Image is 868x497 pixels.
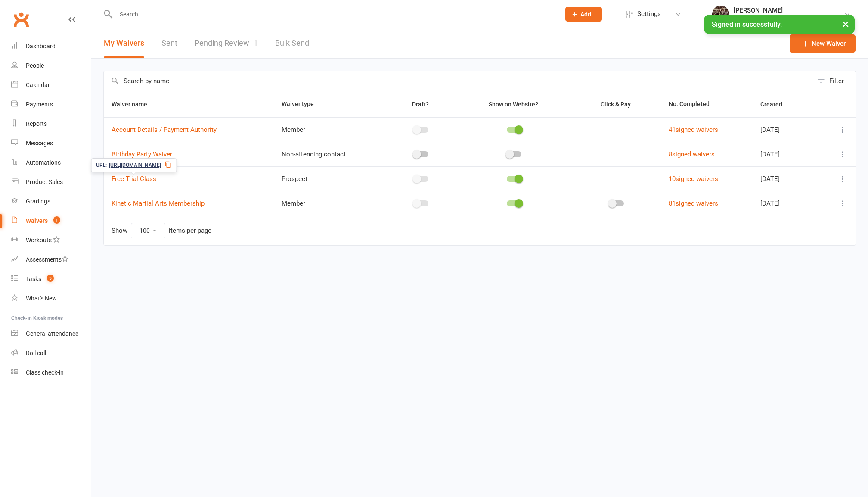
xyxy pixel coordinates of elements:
span: Show on Website? [489,101,538,108]
td: Prospect [274,166,386,191]
td: [DATE] [753,117,819,142]
a: 41signed waivers [669,126,718,134]
span: Draft? [412,101,429,108]
div: Tasks [26,275,41,282]
a: Dashboard [11,37,91,56]
div: Show [112,223,211,238]
img: thumb_image1665806850.png [712,6,729,23]
span: Created [760,101,792,108]
div: Payments [26,101,53,108]
a: Account Details / Payment Authority [112,126,217,134]
th: No. Completed [661,91,753,117]
a: What's New [11,289,91,308]
a: People [11,56,91,75]
a: Clubworx [10,9,32,30]
a: Class kiosk mode [11,363,91,382]
div: Gradings [26,198,50,205]
a: Roll call [11,344,91,363]
a: Workouts [11,231,91,250]
a: Waivers 1 [11,211,91,231]
button: Show on Website? [481,99,548,109]
button: Filter [813,71,856,91]
div: Product Sales [26,178,63,185]
a: Gradings [11,192,91,211]
td: Member [274,117,386,142]
td: Non-attending contact [274,142,386,166]
a: 8signed waivers [669,150,715,158]
span: 1 [254,38,258,47]
div: Reports [26,120,47,127]
div: Automations [26,159,61,166]
a: Payments [11,95,91,114]
a: Kinetic Martial Arts Membership [112,200,205,207]
button: Draft? [404,99,438,109]
div: Roll call [26,350,46,356]
div: People [26,62,44,69]
a: Calendar [11,75,91,95]
button: My Waivers [104,28,144,58]
button: Created [760,99,792,109]
div: Workouts [26,237,52,244]
div: Dashboard [26,43,56,50]
td: [DATE] [753,166,819,191]
td: [DATE] [753,142,819,166]
a: Messages [11,134,91,153]
a: 10signed waivers [669,175,718,183]
div: What's New [26,295,57,302]
a: Reports [11,114,91,134]
div: Messages [26,140,53,147]
button: Waiver name [112,99,157,109]
span: Settings [637,4,661,24]
span: Add [580,11,591,18]
a: New Waiver [790,34,856,53]
a: Bulk Send [275,28,309,58]
span: 1 [53,216,60,224]
th: Waiver type [274,91,386,117]
div: Calendar [26,81,50,88]
div: Waivers [26,217,48,224]
a: Pending Review1 [195,28,258,58]
span: Signed in successfully. [712,20,782,28]
button: Add [565,7,602,22]
div: Assessments [26,256,68,263]
div: items per page [169,227,211,234]
a: Sent [161,28,177,58]
div: Class check-in [26,369,64,376]
button: Click & Pay [593,99,640,109]
a: 81signed waivers [669,200,718,207]
div: Filter [829,76,844,86]
div: Kinetic Martial Arts [GEOGRAPHIC_DATA] [734,14,844,22]
input: Search by name [104,71,813,91]
div: General attendance [26,330,78,337]
span: 5 [47,275,54,282]
a: General attendance kiosk mode [11,324,91,344]
button: × [838,15,853,33]
span: [URL][DOMAIN_NAME] [109,161,161,169]
td: Member [274,191,386,216]
a: Product Sales [11,172,91,192]
a: Assessments [11,250,91,269]
input: Search... [113,8,554,20]
a: Birthday Party Waiver [112,150,172,158]
div: [PERSON_NAME] [734,6,844,14]
span: Waiver name [112,101,157,108]
td: [DATE] [753,191,819,216]
a: Tasks 5 [11,269,91,289]
span: Click & Pay [601,101,631,108]
a: Free Trial Class [112,175,156,183]
a: Automations [11,153,91,172]
span: URL: [96,161,107,169]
